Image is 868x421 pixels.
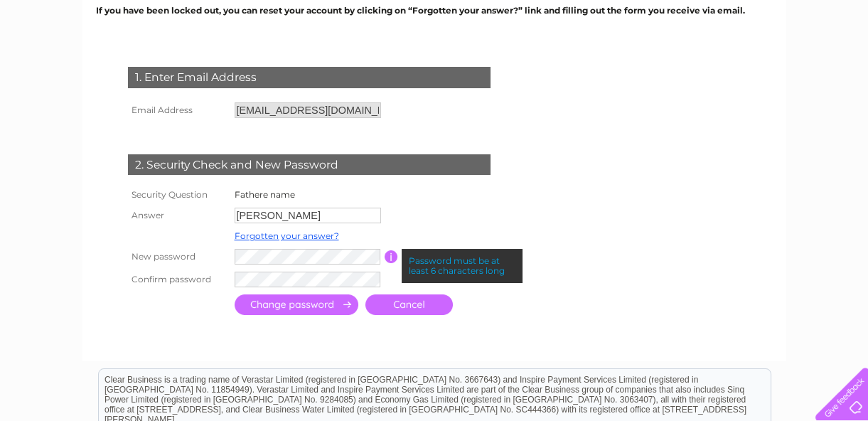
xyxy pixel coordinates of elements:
a: Telecoms [744,60,787,71]
a: 0333 014 3131 [600,7,698,25]
th: Security Question [124,186,231,204]
th: Email Address [124,99,231,122]
a: Energy [704,60,736,71]
input: Information [385,250,398,263]
input: Submit [235,294,358,315]
a: Blog [795,60,816,71]
th: New password [124,245,231,268]
a: Cancel [365,294,453,315]
div: Clear Business is a trading name of Verastar Limited (registered in [GEOGRAPHIC_DATA] No. 3667643... [99,8,771,69]
a: Forgotten your answer? [235,230,339,241]
a: Water [669,60,696,71]
div: 1. Enter Email Address [128,67,491,88]
a: Contact [825,60,859,71]
img: logo.png [31,37,103,80]
th: Answer [124,204,231,227]
label: Fathere name [235,189,295,200]
div: 2. Security Check and New Password [128,154,491,176]
th: Confirm password [124,268,231,291]
p: If you have been locked out, you can reset your account by clicking on “Forgotten your answer?” l... [96,4,773,17]
div: Password must be at least 6 characters long [402,249,523,283]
